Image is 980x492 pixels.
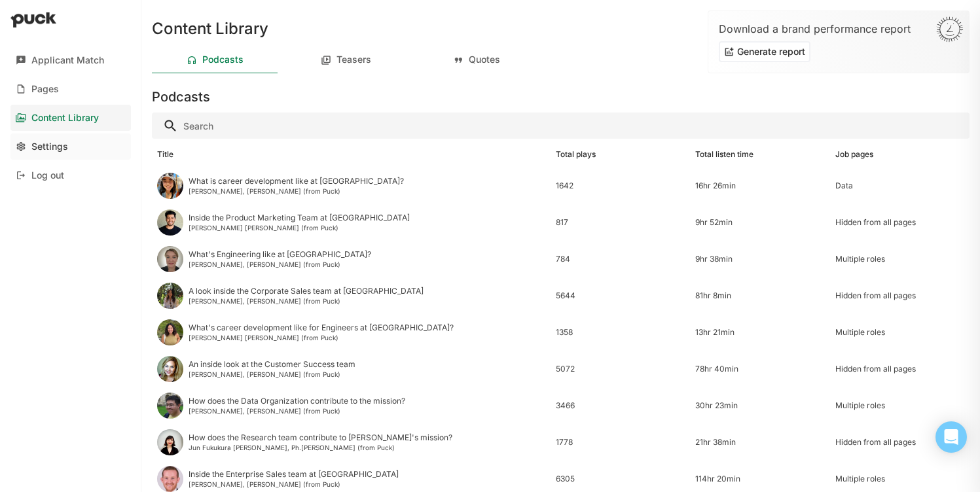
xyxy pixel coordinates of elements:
[189,224,410,232] div: [PERSON_NAME] [PERSON_NAME] (from Puck)
[189,470,399,479] div: Inside the Enterprise Sales team at [GEOGRAPHIC_DATA]
[695,328,825,337] div: 13hr 21min
[556,364,685,374] div: 5072
[719,22,958,36] div: Download a brand performance report
[835,364,965,374] div: Hidden from all pages
[835,474,965,483] div: Multiple roles
[695,438,825,447] div: 21hr 38min
[695,150,753,159] div: Total listen time
[10,76,131,102] a: Pages
[31,170,64,181] div: Log out
[152,113,970,139] input: Search
[10,105,131,131] a: Content Library
[10,133,131,160] a: Settings
[189,334,454,342] div: [PERSON_NAME] [PERSON_NAME] (from Puck)
[556,438,685,447] div: 1778
[202,54,244,65] div: Podcasts
[695,291,825,300] div: 81hr 8min
[189,260,371,268] div: [PERSON_NAME], [PERSON_NAME] (from Puck)
[189,250,371,259] div: What's Engineering like at [GEOGRAPHIC_DATA]?
[31,141,68,152] div: Settings
[695,255,825,264] div: 9hr 38min
[336,54,371,65] div: Teasers
[189,370,355,378] div: [PERSON_NAME], [PERSON_NAME] (from Puck)
[835,181,965,190] div: Data
[835,255,965,264] div: Multiple roles
[835,328,965,337] div: Multiple roles
[31,84,59,95] div: Pages
[31,113,99,124] div: Content Library
[695,364,825,374] div: 78hr 40min
[556,474,685,483] div: 6305
[695,474,825,483] div: 114hr 20min
[719,41,810,62] button: Generate report
[189,187,404,195] div: [PERSON_NAME], [PERSON_NAME] (from Puck)
[556,291,685,300] div: 5644
[189,396,405,406] div: How does the Data Organization contribute to the mission?
[189,177,404,186] div: What is career development like at [GEOGRAPHIC_DATA]?
[695,401,825,410] div: 30hr 23min
[835,438,965,447] div: Hidden from all pages
[31,55,104,66] div: Applicant Match
[835,401,965,410] div: Multiple roles
[556,255,685,264] div: 784
[189,480,399,488] div: [PERSON_NAME], [PERSON_NAME] (from Puck)
[556,150,596,159] div: Total plays
[469,54,500,65] div: Quotes
[152,21,268,37] h1: Content Library
[936,16,964,43] img: Sun-D3Rjj4Si.svg
[189,360,355,369] div: An inside look at the Customer Success team
[189,433,452,442] div: How does the Research team contribute to [PERSON_NAME]'s mission?
[695,181,825,190] div: 16hr 26min
[189,444,452,451] div: Jun Fukukura [PERSON_NAME], Ph.[PERSON_NAME] (from Puck)
[157,150,173,159] div: Title
[152,89,210,105] h3: Podcasts
[556,218,685,227] div: 817
[189,287,424,296] div: A look inside the Corporate Sales team at [GEOGRAPHIC_DATA]
[189,213,410,222] div: Inside the Product Marketing Team at [GEOGRAPHIC_DATA]
[835,218,965,227] div: Hidden from all pages
[695,218,825,227] div: 9hr 52min
[189,323,454,332] div: What's career development like for Engineers at [GEOGRAPHIC_DATA]?
[935,421,967,453] div: Open Intercom Messenger
[556,401,685,410] div: 3466
[556,328,685,337] div: 1358
[189,407,405,415] div: [PERSON_NAME], [PERSON_NAME] (from Puck)
[10,47,131,73] a: Applicant Match
[835,150,873,159] div: Job pages
[556,181,685,190] div: 1642
[835,291,965,300] div: Hidden from all pages
[189,297,424,305] div: [PERSON_NAME], [PERSON_NAME] (from Puck)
